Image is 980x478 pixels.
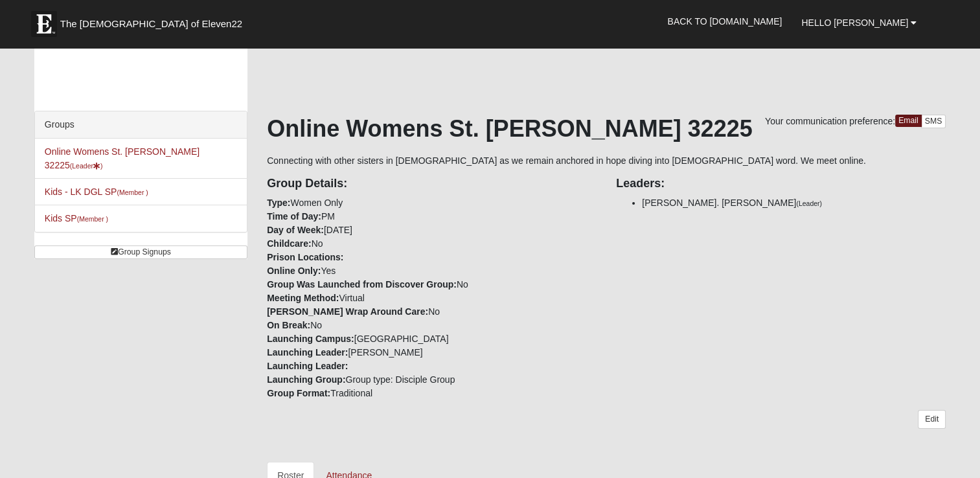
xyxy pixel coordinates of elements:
[616,177,946,191] h4: Leaders:
[77,215,108,223] small: (Member )
[267,347,348,358] strong: Launching Leader:
[60,17,242,30] span: The [DEMOGRAPHIC_DATA] of Eleven22
[267,293,339,303] strong: Meeting Method:
[267,238,311,249] strong: Childcare:
[267,374,345,385] strong: Launching Group:
[267,225,324,235] strong: Day of Week:
[921,115,946,128] a: SMS
[895,115,922,127] a: Email
[792,6,926,39] a: Hello [PERSON_NAME]
[45,146,199,170] a: Online Womens St. [PERSON_NAME] 32225(Leader)
[267,320,310,330] strong: On Break:
[267,198,290,208] strong: Type:
[267,177,597,191] h4: Group Details:
[267,306,428,317] strong: [PERSON_NAME] Wrap Around Care:
[267,361,348,371] strong: Launching Leader:
[257,168,606,400] div: Women Only PM [DATE] No Yes No Virtual No No [GEOGRAPHIC_DATA] [PERSON_NAME] Group type: Disciple...
[267,334,354,344] strong: Launching Campus:
[765,116,895,126] span: Your communication preference:
[918,410,946,429] a: Edit
[45,213,108,223] a: Kids SP(Member )
[657,5,792,38] a: Back to [DOMAIN_NAME]
[267,279,457,290] strong: Group Was Launched from Discover Group:
[31,11,57,37] img: Eleven22 logo
[70,162,103,170] small: (Leader )
[267,115,946,142] h1: Online Womens St. [PERSON_NAME] 32225
[801,17,908,28] span: Hello [PERSON_NAME]
[117,188,148,196] small: (Member )
[35,111,247,139] div: Groups
[45,187,148,197] a: Kids - LK DGL SP(Member )
[267,388,330,398] strong: Group Format:
[642,196,946,210] li: [PERSON_NAME]. [PERSON_NAME]
[267,266,321,276] strong: Online Only:
[796,199,822,207] small: (Leader)
[25,5,284,37] a: The [DEMOGRAPHIC_DATA] of Eleven22
[267,252,343,262] strong: Prison Locations:
[267,211,321,222] strong: Time of Day:
[34,245,247,259] a: Group Signups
